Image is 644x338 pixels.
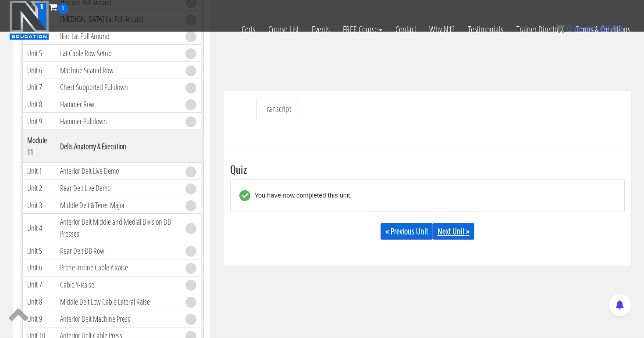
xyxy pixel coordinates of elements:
span: 0 [567,24,572,33]
td: Unit 9 [22,310,56,327]
td: Unit 2 [22,180,56,197]
td: Unit 4 [22,214,56,242]
th: Delts Anatomy & Execution [56,130,181,163]
td: Anterior Delt Machine Press [56,310,181,327]
a: Certs [235,14,262,45]
span: $ [600,24,605,33]
td: Rear Delt DB Row [56,242,181,259]
a: « Previous Unit [381,223,433,240]
td: Unit 3 [22,197,56,214]
a: Transcript [256,98,298,120]
a: 0 items: $0.00 [556,24,622,33]
td: Chest Supported Pulldown [56,79,181,96]
td: Unit 1 [22,163,56,180]
bdi: 0.00 [600,24,622,33]
a: Why N1? [423,14,461,45]
td: Unit 7 [22,79,56,96]
td: Unit 7 [22,276,56,293]
td: Rear Delt Live Demo [56,180,181,197]
td: Unit 5 [22,45,56,62]
a: Events [305,14,336,45]
a: Next Unit » [433,223,474,240]
td: Cable Y-Raise [56,276,181,293]
td: Unit 6 [22,259,56,277]
td: Prone Incline Cable Y Raise [56,259,181,277]
td: Middle Delt & Teres Major [56,197,181,214]
a: FREE Course [336,14,389,45]
td: Machine Seated Row [56,62,181,79]
td: Lat Cable Row Setup [56,45,181,62]
a: Testimonials [461,14,510,45]
img: n1-education [9,0,49,40]
h3: Quiz [230,163,625,175]
img: icon11.png [556,24,565,33]
td: Unit 6 [22,62,56,79]
td: Hammer Row [56,96,181,113]
td: Middle Delt Low Cable Lateral Raise [56,293,181,310]
a: Course List [262,14,305,45]
div: You have now completed this unit. [250,190,352,201]
span: items: [574,24,598,33]
span: 0 [57,3,68,14]
td: Unit 9 [22,113,56,130]
td: Unit 8 [22,293,56,310]
a: Contact [389,14,423,45]
a: Terms & Conditions [569,14,637,45]
td: Unit 5 [22,242,56,259]
td: Anterior Delt Middle and Medial Division DB Presses [56,214,181,242]
td: Hammer Pulldown [56,113,181,130]
td: Anterior Delt Live Demo [56,163,181,180]
a: 0 [49,1,68,13]
th: Module 11 [22,130,56,163]
td: Unit 8 [22,96,56,113]
a: Trainer Directory [510,14,569,45]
